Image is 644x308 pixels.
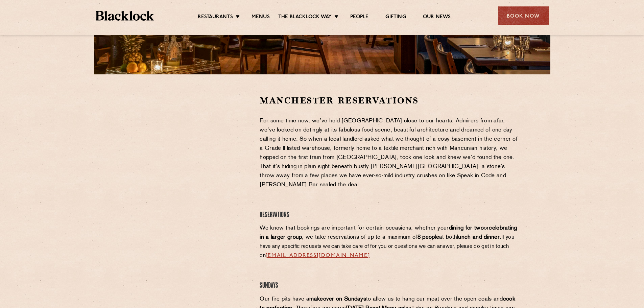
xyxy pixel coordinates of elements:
a: Our News [423,14,451,21]
a: [EMAIL_ADDRESS][DOMAIN_NAME] [266,253,370,258]
p: We know that bookings are important for certain occasions, whether your or , we take reservations... [260,224,519,260]
h4: Sundays [260,281,519,290]
a: The Blacklock Way [278,14,332,21]
strong: lunch and dinner [457,235,500,240]
strong: 8 people [418,235,439,240]
p: For some time now, we’ve held [GEOGRAPHIC_DATA] close to our hearts. Admirers from afar, we’ve lo... [260,117,519,190]
iframe: OpenTable make booking widget [149,95,225,196]
img: BL_Textured_Logo-footer-cropped.svg [96,11,154,21]
a: Restaurants [198,14,233,21]
h4: Reservations [260,211,519,220]
strong: makeover on Sundays [309,297,366,302]
a: People [350,14,368,21]
span: If you have any specific requests we can take care of for you or questions we can answer, please ... [260,235,514,258]
strong: dining for two [449,226,484,231]
a: Menus [252,14,270,21]
div: Book Now [498,6,549,25]
h2: Manchester Reservations [260,95,519,106]
a: Gifting [385,14,406,21]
